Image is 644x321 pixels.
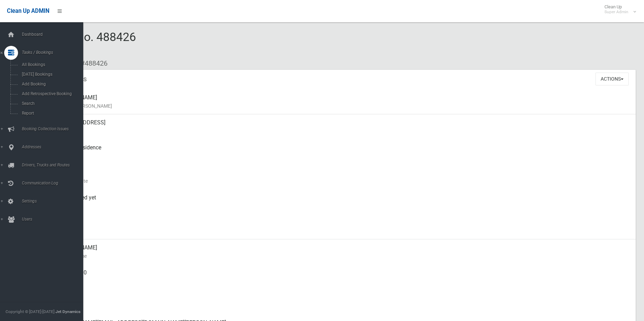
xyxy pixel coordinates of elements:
span: Report [20,111,83,116]
small: Name of [PERSON_NAME] [55,102,630,110]
span: Users [20,217,88,222]
div: [DATE] [55,214,630,239]
div: [PERSON_NAME] [55,239,630,264]
div: Not collected yet [55,189,630,214]
small: Mobile [55,277,630,285]
span: Booking No. 488426 [31,30,136,57]
small: Collection Date [55,177,630,185]
div: 0420649200 [55,264,630,289]
small: Address [55,127,630,135]
small: Pickup Point [55,152,630,160]
small: Collected At [55,202,630,210]
small: Zone [55,227,630,235]
div: [DATE] [55,164,630,189]
span: Add Retrospective Booking [20,91,83,96]
span: Dashboard [20,32,88,37]
div: None given [55,289,630,314]
div: [PERSON_NAME] [55,89,630,114]
span: Clean Up [601,4,635,15]
span: [DATE] Bookings [20,72,83,77]
span: Booking Collection Issues [20,126,88,131]
small: Super Admin [604,9,628,15]
span: Drivers, Trucks and Routes [20,163,88,167]
small: Contact Name [55,252,630,260]
span: All Bookings [20,62,83,67]
span: Tasks / Bookings [20,50,88,55]
span: Copyright © [DATE]-[DATE] [6,309,54,314]
small: Landline [55,302,630,310]
span: Settings [20,199,88,204]
strong: Jet Dynamics [55,309,80,314]
span: Communication Log [20,181,88,186]
button: Actions [595,73,629,85]
div: [STREET_ADDRESS] [55,114,630,139]
span: Add Booking [20,82,83,87]
span: Addresses [20,145,88,149]
li: #488426 [76,57,108,70]
div: Front of Residence [55,139,630,164]
span: Search [20,101,83,106]
span: Clean Up ADMIN [7,8,49,14]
